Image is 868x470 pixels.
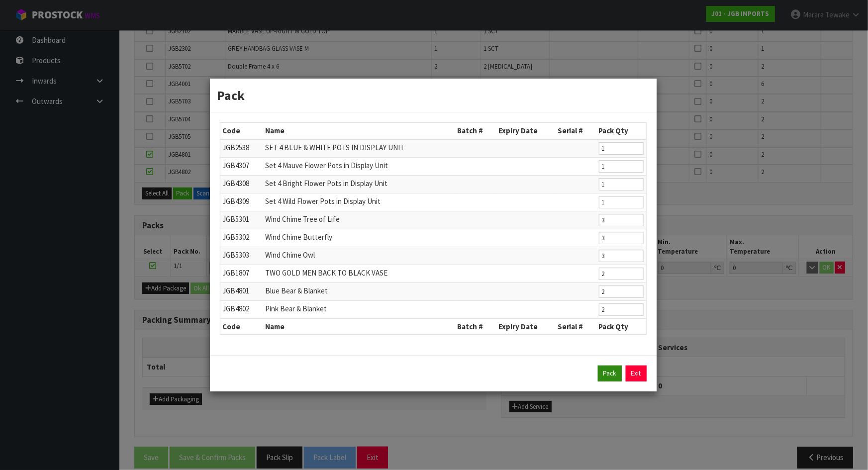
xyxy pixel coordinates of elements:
span: JGB2538 [223,143,250,152]
h3: Pack [217,86,649,104]
span: JGB4309 [223,196,250,206]
a: Exit [626,366,647,381]
th: Batch # [455,318,496,334]
th: Pack Qty [596,123,646,139]
span: Set 4 Bright Flower Pots in Display Unit [265,179,387,188]
span: Blue Bear & Blanket [265,286,328,295]
th: Name [263,318,455,334]
th: Code [220,123,263,139]
th: Expiry Date [496,123,555,139]
span: JGB4308 [223,179,250,188]
span: Wind Chime Butterfly [265,232,332,242]
th: Pack Qty [596,318,646,334]
th: Serial # [555,318,596,334]
span: JGB4307 [223,161,250,170]
th: Expiry Date [496,318,555,334]
span: Pink Bear & Blanket [265,304,327,313]
span: Wind Chime Tree of Life [265,214,340,224]
span: JGB5302 [223,232,250,242]
span: Set 4 Wild Flower Pots in Display Unit [265,196,381,206]
span: SET 4 BLUE & WHITE POTS IN DISPLAY UNIT [265,143,404,152]
span: JGB1807 [223,268,250,278]
span: Set 4 Mauve Flower Pots in Display Unit [265,161,388,170]
th: Batch # [455,123,496,139]
span: Wind Chime Owl [265,250,315,260]
span: JGB5303 [223,250,250,260]
span: JGB4802 [223,304,250,313]
span: TWO GOLD MEN BACK TO BLACK VASE [265,268,387,278]
th: Code [220,318,263,334]
span: JGB4801 [223,286,250,295]
button: Pack [598,366,622,381]
span: JGB5301 [223,214,250,224]
th: Name [263,123,455,139]
th: Serial # [555,123,596,139]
